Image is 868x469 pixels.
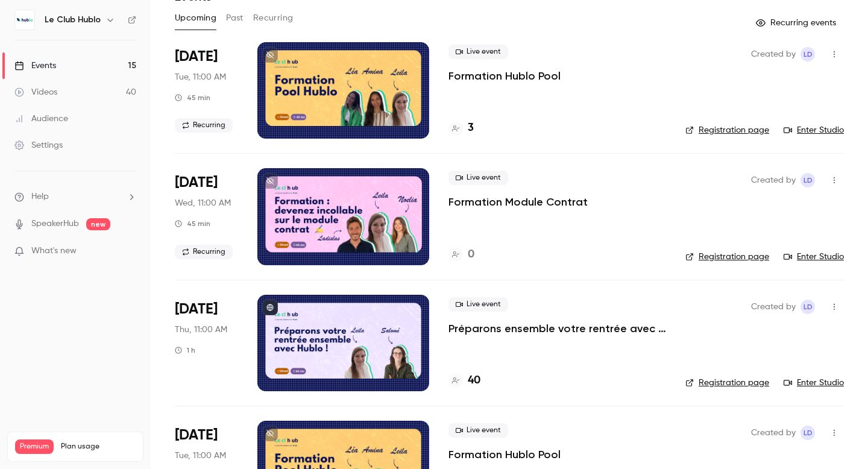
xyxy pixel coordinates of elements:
[14,190,136,203] li: help-dropdown-opener
[175,345,195,355] div: 1 h
[31,190,49,203] span: Help
[804,300,813,314] span: LD
[685,377,769,389] a: Registration page
[14,86,57,98] div: Videos
[448,171,508,185] span: Live event
[31,218,79,230] a: SpeakerHub
[175,300,218,319] span: [DATE]
[175,245,233,259] span: Recurring
[784,251,844,263] a: Enter Studio
[685,124,769,136] a: Registration page
[448,423,508,438] span: Live event
[751,173,796,187] span: Created by
[448,120,474,136] a: 3
[15,10,34,30] img: Le Club Hublo
[448,247,474,263] a: 0
[14,113,68,125] div: Audience
[750,13,844,33] button: Recurring events
[468,247,474,263] h4: 0
[448,45,508,59] span: Live event
[468,120,474,136] h4: 3
[175,47,218,66] span: [DATE]
[784,377,844,389] a: Enter Studio
[800,300,815,314] span: Leila Domec
[175,8,216,28] button: Upcoming
[86,218,110,230] span: new
[61,442,136,452] span: Plan usage
[448,447,561,462] a: Formation Hublo Pool
[751,47,796,61] span: Created by
[800,47,815,61] span: Leila Domec
[448,321,666,336] a: Préparons ensemble votre rentrée avec Hublo!
[800,426,815,440] span: Leila Domec
[448,69,561,83] a: Formation Hublo Pool
[226,8,244,28] button: Past
[175,426,218,445] span: [DATE]
[175,42,238,139] div: Aug 12 Tue, 11:00 AM (Europe/Paris)
[804,47,813,61] span: LD
[14,139,63,151] div: Settings
[175,197,231,209] span: Wed, 11:00 AM
[175,173,218,192] span: [DATE]
[468,373,480,389] h4: 40
[14,60,56,72] div: Events
[31,245,77,257] span: What's new
[253,8,294,28] button: Recurring
[804,173,813,187] span: LD
[800,173,815,187] span: Leila Domec
[751,426,796,440] span: Created by
[175,168,238,265] div: Aug 20 Wed, 11:00 AM (Europe/Paris)
[751,300,796,314] span: Created by
[804,426,813,440] span: LD
[448,195,588,209] a: Formation Module Contrat
[448,373,480,389] a: 40
[175,118,233,133] span: Recurring
[122,246,136,257] iframe: Noticeable Trigger
[175,71,226,83] span: Tue, 11:00 AM
[175,93,210,102] div: 45 min
[175,450,226,462] span: Tue, 11:00 AM
[175,219,210,228] div: 45 min
[15,439,54,454] span: Premium
[448,297,508,312] span: Live event
[45,14,101,26] h6: Le Club Hublo
[784,124,844,136] a: Enter Studio
[175,324,227,336] span: Thu, 11:00 AM
[175,295,238,391] div: Aug 21 Thu, 11:00 AM (Europe/Paris)
[685,251,769,263] a: Registration page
